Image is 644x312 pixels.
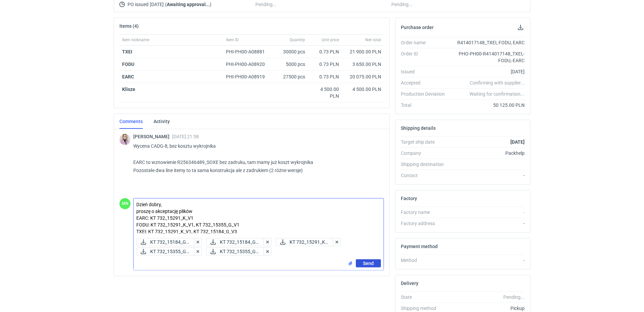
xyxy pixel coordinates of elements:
[401,25,434,30] h2: Purchase order
[450,209,525,216] div: -
[516,23,525,31] button: Download PO
[401,305,450,312] div: Shipping method
[119,198,131,209] div: Małgorzata Nowotna
[365,37,381,43] span: Net total
[210,2,211,7] span: )
[150,248,189,255] span: KT 732_15355_G_...
[450,305,525,312] div: Pickup
[119,198,131,209] figcaption: MN
[401,161,450,168] div: Shipping destination
[133,142,378,174] p: Wycena CADG-8, bez kosztu wykrojnika EARC to wznowienie R256346489_SOXE bez zadruku, tam mamy już...
[401,79,450,86] div: Accepted
[122,87,135,92] strong: Klisze
[310,61,339,68] div: 0.73 PLN
[363,261,374,266] span: Send
[322,37,339,43] span: Unit price
[290,238,328,246] span: KT 732_15291_K_...
[133,134,172,139] span: [PERSON_NAME]
[136,247,195,256] div: KT 732_15355_G_V1.pdf
[274,46,308,58] div: 30000 pcs
[310,73,339,80] div: 0.73 PLN
[401,68,450,75] div: Issued
[450,39,525,46] div: R414017148_TXEI, FODU, EARC
[510,139,525,145] strong: [DATE]
[274,71,308,83] div: 27500 pcs
[220,238,259,246] span: KT 732_15184_G_...
[119,0,253,8] div: PO issued
[401,150,450,157] div: Company
[119,114,143,129] a: Comments
[401,220,450,227] div: Factory address
[401,209,450,216] div: Factory name
[220,248,259,255] span: KT 732_15355_G_...
[172,134,199,139] span: [DATE] 21:58
[450,102,525,109] div: 50 125.00 PLN
[206,247,265,256] div: KT 732_15355_G_V1_3D.JPG
[401,102,450,109] div: Total
[255,0,277,8] span: Pending...
[122,37,149,43] span: Item nickname
[450,257,525,264] div: -
[119,23,139,29] h2: Items (4)
[450,220,525,227] div: -
[356,259,381,267] button: Send
[401,91,450,97] div: Production Deviation
[310,48,339,55] div: 0.73 PLN
[470,80,525,86] em: Confirming with supplier...
[276,238,334,246] div: KT 732_15291_K_V1.pdf
[276,238,334,246] button: KT 732_15291_K_...
[167,2,210,7] strong: Awaiting approval...
[450,68,525,75] div: [DATE]
[401,281,418,286] h2: Delivery
[150,0,164,8] span: [DATE]
[401,257,450,264] div: Method
[401,39,450,46] div: Order name
[150,238,189,246] span: KT 732_15184_G_...
[165,2,167,7] span: (
[401,139,450,145] div: Target ship date
[401,125,436,131] h2: Shipping details
[401,196,417,201] h2: Factory
[344,86,381,93] div: 4 500.00 PLN
[450,50,525,64] div: PHO-PH00-R414017148_TXEI,-FODU,-EARC
[134,198,384,235] textarea: Dzień dobry, proszę o akceptację plików EARC: KT 732_15291_K_V1 FODU: KT 732_15291_K_V1, KT 732_1...
[450,150,525,157] div: Packhelp
[226,61,271,68] div: PHI-PH00-A08920
[119,134,131,145] img: Klaudia Wiśniewska
[274,58,308,71] div: 5000 pcs
[450,172,525,179] div: -
[344,73,381,80] div: 20 075.00 PLN
[136,238,195,246] button: KT 732_15184_G_...
[154,114,170,129] a: Activity
[503,294,525,300] em: Pending...
[226,37,239,43] span: Item ID
[401,294,450,301] div: State
[226,48,271,55] div: PHI-PH00-A08881
[391,0,525,8] div: Pending...
[290,37,305,43] span: Quantity
[122,62,134,67] a: FODU
[122,49,132,54] a: TXEI
[122,74,134,79] a: EARC
[226,73,271,80] div: PHI-PH00-A08919
[310,86,339,99] div: 4 500.00 PLN
[206,247,265,256] button: KT 732_15355_G_...
[136,238,195,246] div: KT 732_15184_G_V3.pdf
[401,244,438,249] h2: Payment method
[401,50,450,64] div: Order ID
[401,172,450,179] div: Contact
[206,238,265,246] div: KT 732_15184_G_V3_3D.JPG
[344,48,381,55] div: 21 900.00 PLN
[469,91,525,97] em: Waiting for confirmation...
[344,61,381,68] div: 3 650.00 PLN
[206,238,265,246] button: KT 732_15184_G_...
[136,247,195,256] button: KT 732_15355_G_...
